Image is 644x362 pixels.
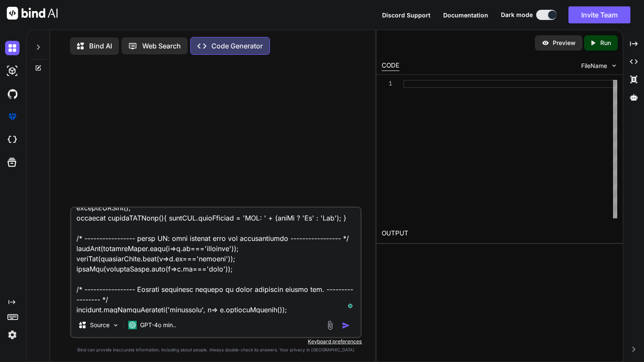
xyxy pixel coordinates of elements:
[5,133,20,147] img: cloudideIcon
[211,41,263,51] p: Code Generator
[443,11,488,19] span: Documentation
[5,328,20,342] img: settings
[610,62,618,69] img: chevron down
[568,6,630,23] button: Invite Team
[382,61,399,71] div: CODE
[71,208,360,313] textarea: To enrich screen reader interactions, please activate Accessibility in Grammarly extension settings
[553,39,576,47] p: Preview
[7,7,58,20] img: Bind AI
[142,41,181,51] p: Web Search
[128,321,137,329] img: GPT-4o mini
[5,87,20,101] img: githubDark
[382,11,430,20] button: Discord Support
[5,64,20,78] img: darkAi-studio
[542,39,549,47] img: preview
[5,110,20,124] img: premium
[5,41,20,55] img: darkChat
[140,321,176,329] p: GPT-4o min..
[90,321,110,329] p: Source
[325,320,335,330] img: attachment
[443,11,488,20] button: Documentation
[382,80,392,88] div: 1
[600,39,611,47] p: Run
[377,223,623,243] h2: OUTPUT
[581,62,607,70] span: FileName
[382,11,430,19] span: Discord Support
[342,321,350,330] img: icon
[70,338,362,345] p: Keyboard preferences
[89,41,112,51] p: Bind AI
[112,322,119,329] img: Pick Models
[70,347,362,353] p: Bind can provide inaccurate information, including about people. Always double-check its answers....
[501,11,533,19] span: Dark mode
